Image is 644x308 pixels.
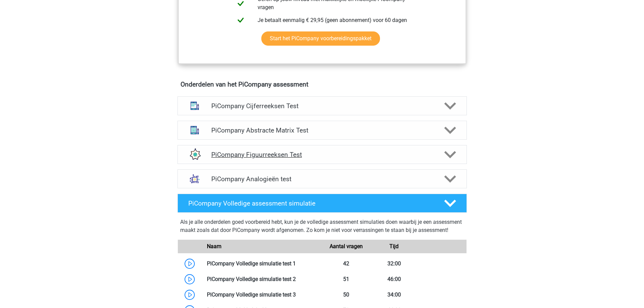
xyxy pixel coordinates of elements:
h4: PiCompany Analogieën test [211,175,433,183]
h4: PiCompany Abstracte Matrix Test [211,126,433,134]
a: PiCompany Volledige assessment simulatie [175,194,470,213]
h4: Onderdelen van het PiCompany assessment [181,80,464,88]
a: cijferreeksen PiCompany Cijferreeksen Test [175,96,470,115]
div: Tijd [370,242,418,251]
div: Aantal vragen [322,242,370,251]
a: analogieen PiCompany Analogieën test [175,169,470,188]
a: Start het PiCompany voorbereidingspakket [261,31,380,46]
div: PiCompany Volledige simulatie test 2 [202,275,322,283]
img: cijferreeksen [186,97,204,115]
div: Als je alle onderdelen goed voorbereid hebt, kun je de volledige assessment simulaties doen waarb... [180,218,464,237]
h4: PiCompany Cijferreeksen Test [211,102,433,110]
div: PiCompany Volledige simulatie test 3 [202,291,322,299]
h4: PiCompany Figuurreeksen Test [211,151,433,159]
img: abstracte matrices [186,121,204,139]
div: PiCompany Volledige simulatie test 1 [202,260,322,268]
div: Naam [202,242,322,251]
a: figuurreeksen PiCompany Figuurreeksen Test [175,145,470,164]
a: abstracte matrices PiCompany Abstracte Matrix Test [175,121,470,140]
img: analogieen [186,170,204,188]
img: figuurreeksen [186,146,204,163]
h4: PiCompany Volledige assessment simulatie [188,199,433,207]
